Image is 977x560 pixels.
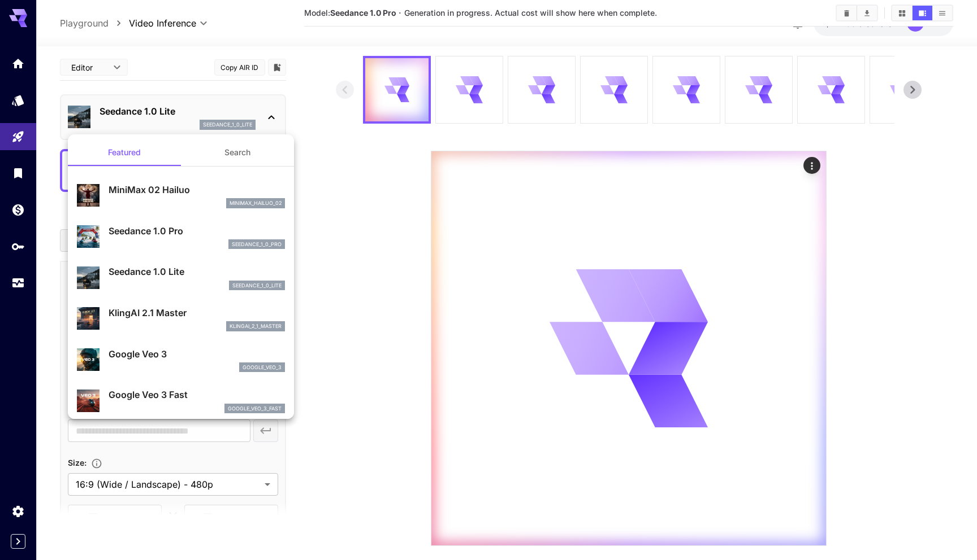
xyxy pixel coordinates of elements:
p: Google Veo 3 [109,347,285,361]
p: MiniMax 02 Hailuo [109,183,285,196]
p: minimax_hailuo_02 [230,199,282,207]
p: KlingAI 2.1 Master [109,306,285,320]
button: Search [181,139,294,166]
div: Google Veo 3 Fastgoogle_veo_3_fast [77,383,285,418]
div: MiniMax 02 Hailuominimax_hailuo_02 [77,178,285,213]
p: klingai_2_1_master [230,322,282,330]
p: Seedance 1.0 Lite [109,265,285,278]
p: Seedance 1.0 Pro [109,224,285,238]
div: Seedance 1.0 Liteseedance_1_0_lite [77,260,285,295]
div: Google Veo 3google_veo_3 [77,343,285,377]
div: Seedance 1.0 Proseedance_1_0_pro [77,220,285,254]
div: KlingAI 2.1 Masterklingai_2_1_master [77,301,285,336]
p: google_veo_3_fast [228,405,282,413]
p: seedance_1_0_lite [232,282,282,290]
button: Featured [68,139,181,166]
p: google_veo_3 [243,364,282,371]
p: Google Veo 3 Fast [109,388,285,401]
p: seedance_1_0_pro [232,240,282,248]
